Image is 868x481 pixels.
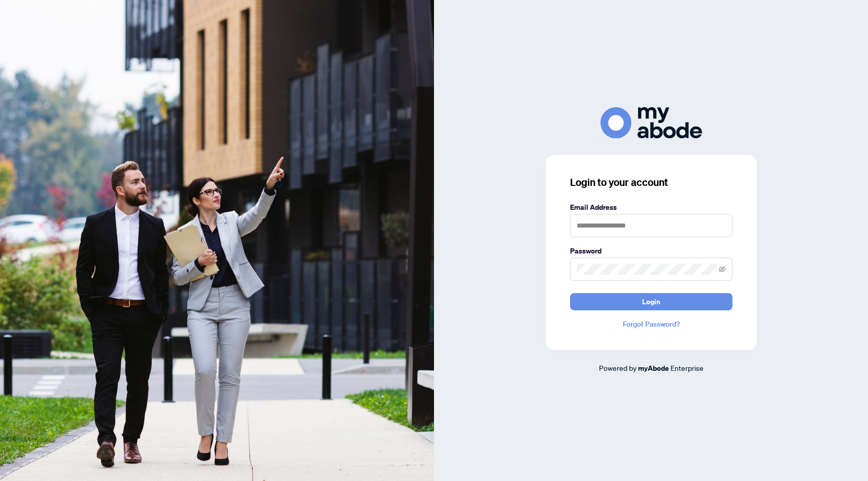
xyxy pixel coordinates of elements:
a: myAbode [638,363,669,374]
button: Login [570,293,732,310]
span: eye-invisible [719,266,726,273]
label: Password [570,245,732,256]
span: Enterprise [671,363,704,372]
h3: Login to your account [570,175,732,189]
span: Powered by [599,363,637,372]
img: ma-logo [600,107,702,138]
label: Email Address [570,202,732,213]
span: Login [642,294,660,310]
a: Forgot Password? [570,318,732,330]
